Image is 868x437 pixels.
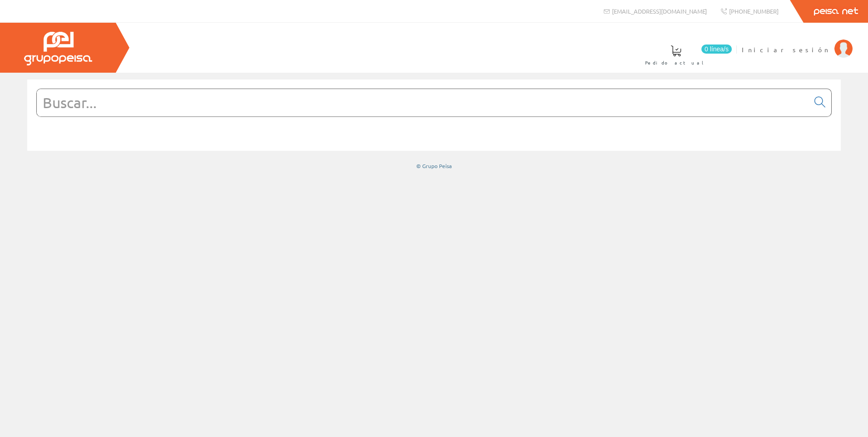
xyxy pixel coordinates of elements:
img: Grupo Peisa [24,32,92,65]
span: 0 línea/s [701,45,732,54]
input: Buscar... [37,89,809,116]
span: Pedido actual [645,58,707,67]
span: Iniciar sesión [742,45,830,54]
a: Iniciar sesión [742,38,853,46]
span: [PHONE_NUMBER] [729,7,779,15]
span: [EMAIL_ADDRESS][DOMAIN_NAME] [612,7,707,15]
div: © Grupo Peisa [27,162,841,170]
